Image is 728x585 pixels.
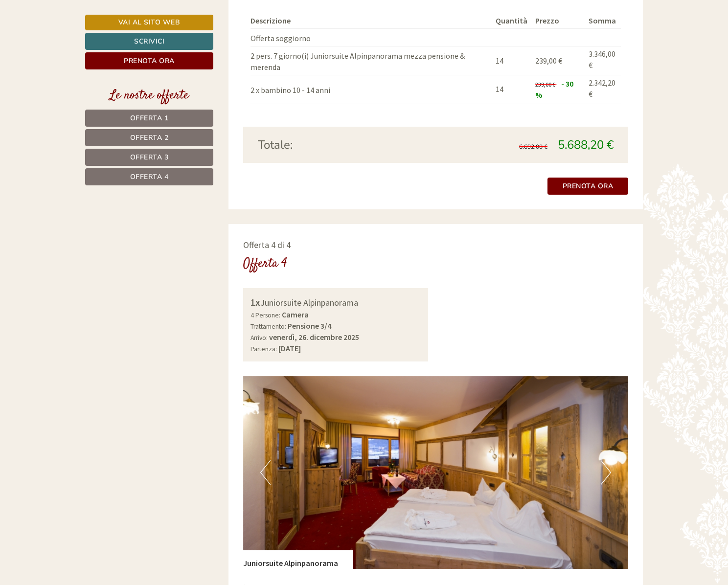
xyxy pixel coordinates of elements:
button: Invia [336,258,386,275]
span: - 30 % [535,79,573,100]
b: venerdì, 26. dicembre 2025 [269,332,359,342]
span: Offerta 3 [130,153,169,162]
div: martedì [171,7,215,24]
th: Prezzo [531,13,585,28]
small: Partenza: [250,345,277,353]
td: 14 [492,46,531,75]
span: Offerta 4 di 4 [243,239,291,250]
small: 4 Persone: [250,311,280,319]
th: Descrizione [250,13,492,28]
span: 239,00 € [535,56,562,66]
div: Totale: [250,136,436,153]
td: 2 x bambino 10 - 14 anni [250,75,492,104]
a: Scrivici [85,33,213,50]
small: 10:39 [242,47,371,54]
img: image [243,376,629,569]
th: Quantità [492,13,531,28]
td: 14 [492,75,531,104]
a: Vai al sito web [85,15,213,30]
b: 1x [250,296,260,308]
b: [DATE] [278,343,301,353]
a: Prenota ora [547,178,629,195]
span: 239,00 € [535,81,555,88]
div: Le nostre offerte [85,87,213,105]
span: 6.692,00 € [519,143,547,151]
div: Buon giorno, come possiamo aiutarla? [237,26,378,56]
b: Camera [282,310,309,319]
button: Previous [260,460,271,485]
span: Offerta 4 [130,172,169,181]
b: Pensione 3/4 [288,321,331,331]
th: Somma [585,13,621,28]
small: Trattamento: [250,322,286,331]
div: Lei [242,28,371,36]
td: 3.346,00 € [585,46,621,75]
div: Juniorsuite Alpinpanorama [243,550,353,569]
span: Offerta 2 [130,133,169,142]
td: 2.342,20 € [585,75,621,104]
a: Prenota ora [85,52,213,69]
td: 2 pers. 7 giorno(i) Juniorsuite Alpinpanorama mezza pensione & merenda [250,46,492,75]
button: Next [601,460,611,485]
div: Offerta 4 [243,255,287,273]
small: Arrivo: [250,334,268,342]
span: Offerta 1 [130,113,169,123]
span: 5.688,20 € [558,137,614,153]
div: Juniorsuite Alpinpanorama [250,295,421,310]
td: Offerta soggiorno [250,29,492,46]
